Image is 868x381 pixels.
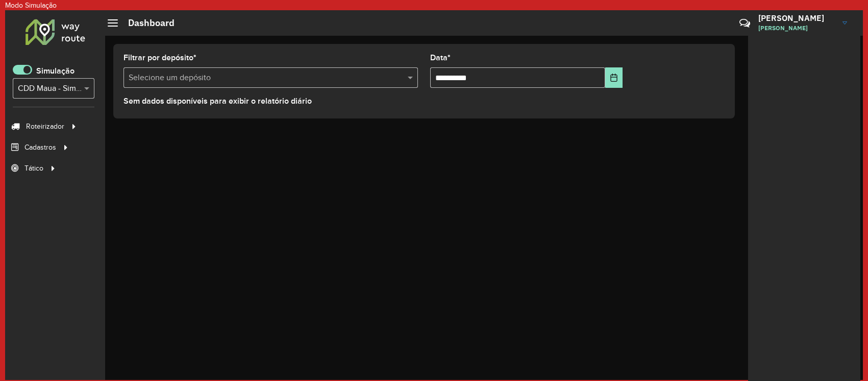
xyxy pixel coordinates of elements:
[5,116,80,136] a: Roteirizador
[5,158,59,178] a: Tático
[36,65,75,77] label: Simulação
[758,10,855,36] a: [PERSON_NAME][PERSON_NAME]
[430,52,451,64] label: Data
[24,163,43,174] span: Tático
[13,78,94,99] ng-select: CDD Maua - Simulação
[5,137,71,157] a: Cadastros
[758,13,835,23] h3: [PERSON_NAME]
[758,23,835,33] span: [PERSON_NAME]
[26,121,64,132] span: Roteirizador
[605,67,623,88] button: Choose Date
[734,12,756,34] a: Contato Rápido
[24,142,56,153] span: Cadastros
[118,17,175,29] h2: Dashboard
[123,52,196,64] label: Filtrar por depósito
[123,95,312,107] label: Sem dados disponíveis para exibir o relatório diário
